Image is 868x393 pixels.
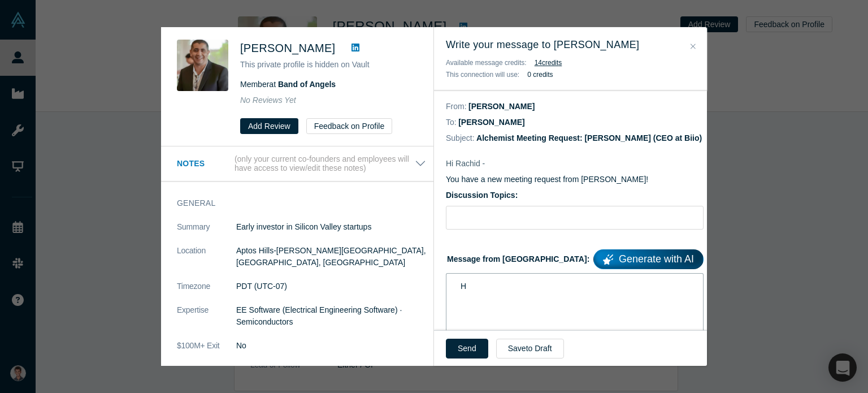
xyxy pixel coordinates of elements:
[446,339,488,359] button: Send
[278,80,336,89] a: Band of Angels
[446,189,704,201] label: Discussion Topics:
[235,154,415,174] p: (only your current co-founders and employees will have access to view/edit these notes)
[446,71,519,79] span: This connection will use:
[177,158,232,170] h3: Notes
[458,118,524,127] dd: [PERSON_NAME]
[535,57,562,68] button: 14credits
[446,101,467,113] dt: From:
[236,340,426,352] dd: No
[446,116,457,128] dt: To:
[240,96,296,105] span: No Reviews Yet
[687,40,699,53] button: Close
[177,197,410,209] h3: General
[496,339,564,359] button: Saveto Draft
[177,40,228,91] img: Rachid Salik's Profile Image
[236,245,426,269] dd: Aptos Hills-[PERSON_NAME][GEOGRAPHIC_DATA], [GEOGRAPHIC_DATA], [GEOGRAPHIC_DATA]
[446,174,704,185] p: You have a new meeting request from [PERSON_NAME]!
[306,118,393,134] button: Feedback on Profile
[177,340,236,364] dt: $100M+ Exit
[446,245,704,269] label: Message from [GEOGRAPHIC_DATA]:
[240,42,335,54] span: [PERSON_NAME]
[461,282,466,291] span: H
[446,273,704,337] div: rdw-wrapper
[236,305,402,326] span: EE Software (Electrical Engineering Software) · Semiconductors
[236,221,426,233] p: Early investor in Silicon Valley startups
[240,80,336,89] span: Member at
[177,154,426,174] button: Notes (only your current co-founders and employees will have access to view/edit these notes)
[446,59,527,67] span: Available message credits:
[476,133,702,142] dd: Alchemist Meeting Request: [PERSON_NAME] (CEO at Biio)
[527,71,553,79] b: 0 credits
[454,277,696,296] div: rdw-editor
[177,245,236,280] dt: Location
[177,364,236,387] dt: Alchemist Roles
[446,132,475,144] dt: Subject:
[468,102,535,111] dd: [PERSON_NAME]
[177,304,236,340] dt: Expertise
[593,249,704,269] a: Generate with AI
[177,280,236,304] dt: Timezone
[446,37,695,53] h3: Write your message to [PERSON_NAME]
[236,280,426,292] dd: PDT (UTC-07)
[177,221,236,245] dt: Summary
[236,364,426,375] dd: Angel · Mentor
[240,59,418,71] p: This private profile is hidden on Vault
[446,158,704,170] p: Hi Rachid -
[240,118,298,134] button: Add Review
